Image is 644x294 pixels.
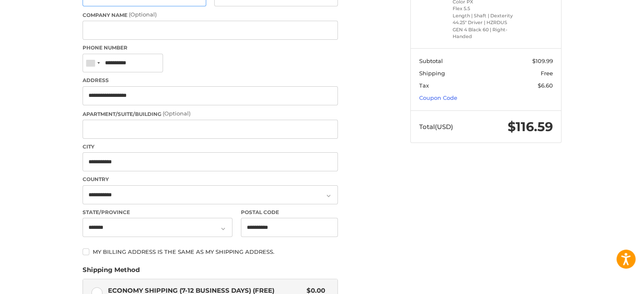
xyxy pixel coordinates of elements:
[538,82,553,89] span: $6.60
[83,143,338,151] label: City
[419,82,429,89] span: Tax
[453,12,517,40] li: Length | Shaft | Dexterity 44.25" Driver | HZRDUS GEN 4 Black 60 | Right-Handed
[83,11,338,19] label: Company Name
[419,123,453,131] span: Total (USD)
[419,70,445,77] span: Shipping
[83,176,338,183] label: Country
[453,5,517,12] li: Flex 5.5
[241,209,338,216] label: Postal Code
[541,70,553,77] span: Free
[419,58,443,64] span: Subtotal
[129,11,157,18] small: (Optional)
[83,248,338,255] label: My billing address is the same as my shipping address.
[163,110,191,117] small: (Optional)
[83,209,232,216] label: State/Province
[508,119,553,135] span: $116.59
[83,44,338,52] label: Phone Number
[83,265,140,279] legend: Shipping Method
[83,110,338,118] label: Apartment/Suite/Building
[419,94,457,101] a: Coupon Code
[83,77,338,84] label: Address
[532,58,553,64] span: $109.99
